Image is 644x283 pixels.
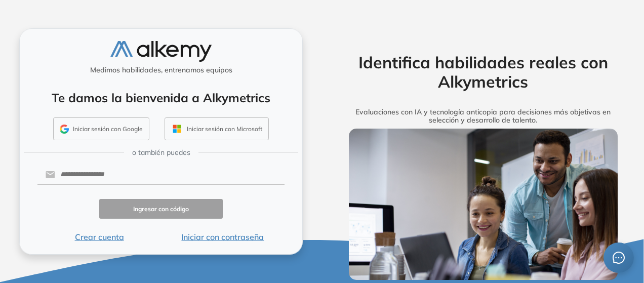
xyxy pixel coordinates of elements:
span: o también puedes [132,147,190,158]
button: Iniciar con contraseña [161,231,285,243]
h5: Medimos habilidades, entrenamos equipos [24,66,298,74]
button: Iniciar sesión con Microsoft [165,117,269,141]
span: message [612,251,625,264]
button: Crear cuenta [37,231,161,243]
h4: Te damos la bienvenida a Alkymetrics [33,91,289,105]
h5: Evaluaciones con IA y tecnología anticopia para decisiones más objetivas en selección y desarroll... [334,108,632,125]
button: Ingresar con código [99,199,223,219]
img: img-more-info [349,129,618,280]
img: GMAIL_ICON [60,125,69,134]
img: logo-alkemy [110,41,212,62]
h2: Identifica habilidades reales con Alkymetrics [334,53,632,92]
button: Iniciar sesión con Google [53,117,149,141]
img: OUTLOOK_ICON [171,123,183,135]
